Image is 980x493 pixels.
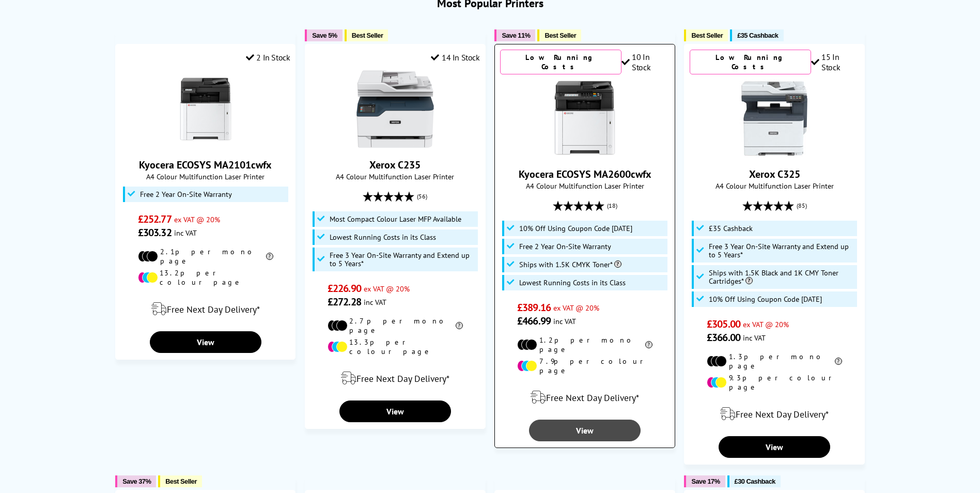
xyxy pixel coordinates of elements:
[709,242,855,259] span: Free 3 Year On-Site Warranty and Extend up to 5 Years*
[328,316,463,335] li: 2.7p per mono page
[500,50,621,74] div: Low Running Costs
[139,158,272,172] a: Kyocera ECOSYS MA2101cwfx
[709,269,855,285] span: Ships with 1.5K Black and 1K CMY Toner Cartridges*
[529,420,641,441] a: View
[517,357,652,375] li: 7.9p per colour page
[174,228,197,238] span: inc VAT
[709,295,822,303] span: 10% Off Using Coupon Code [DATE]
[690,399,859,428] div: modal_delivery
[330,251,476,268] span: Free 3 Year On-Site Warranty and Extend up to 5 Years*
[165,477,197,485] span: Best Seller
[684,29,728,41] button: Best Seller
[537,29,581,41] button: Best Seller
[735,477,775,485] span: £30 Cashback
[553,303,599,313] span: ex VAT @ 20%
[736,149,813,159] a: Xerox C325
[690,50,811,74] div: Low Running Costs
[115,475,156,487] button: Save 37%
[122,477,151,485] span: Save 37%
[684,475,725,487] button: Save 17%
[328,337,463,356] li: 13.3p per colour page
[312,32,337,39] span: Save 5%
[517,314,551,328] span: £466.99
[246,52,290,63] div: 2 In Stock
[494,29,535,41] button: Save 11%
[138,226,172,239] span: £303.32
[500,181,669,191] span: A4 Colour Multifunction Laser Printer
[417,187,427,206] span: (56)
[743,319,789,329] span: ex VAT @ 20%
[174,214,220,224] span: ex VAT @ 20%
[553,316,576,326] span: inc VAT
[502,32,530,39] span: Save 11%
[519,224,632,233] span: 10% Off Using Coupon Code [DATE]
[811,52,859,72] div: 15 In Stock
[749,167,800,181] a: Xerox C325
[121,172,290,181] span: A4 Colour Multifunction Laser Printer
[691,477,720,485] span: Save 17%
[352,32,383,39] span: Best Seller
[150,331,261,353] a: View
[138,247,273,266] li: 2.1p per mono page
[737,32,778,39] span: £35 Cashback
[719,436,830,458] a: View
[140,190,232,198] span: Free 2 Year On-Site Warranty
[339,400,451,422] a: View
[621,52,670,72] div: 10 In Stock
[330,215,461,223] span: Most Compact Colour Laser MFP Available
[709,224,753,233] span: £35 Cashback
[797,196,807,215] span: (85)
[707,373,842,392] li: 9.3p per colour page
[519,242,611,251] span: Free 2 Year On-Site Warranty
[500,383,669,412] div: modal_delivery
[707,331,740,344] span: £366.00
[167,140,244,150] a: Kyocera ECOSYS MA2101cwfx
[310,172,479,181] span: A4 Colour Multifunction Laser Printer
[607,196,617,215] span: (18)
[707,317,740,331] span: £305.00
[519,167,651,181] a: Kyocera ECOSYS MA2600cwfx
[691,32,723,39] span: Best Seller
[138,212,172,226] span: £252.77
[727,475,781,487] button: £30 Cashback
[707,352,842,371] li: 1.3p per mono page
[546,80,624,157] img: Kyocera ECOSYS MA2600cwfx
[546,149,624,159] a: Kyocera ECOSYS MA2600cwfx
[158,475,202,487] button: Best Seller
[369,158,421,172] a: Xerox C235
[431,52,479,63] div: 14 In Stock
[328,282,361,295] span: £226.90
[736,80,813,157] img: Xerox C325
[310,364,479,393] div: modal_delivery
[138,268,273,287] li: 13.2p per colour page
[305,29,342,41] button: Save 5%
[519,279,626,287] span: Lowest Running Costs in its Class
[345,29,388,41] button: Best Seller
[356,70,434,148] img: Xerox C235
[690,181,859,191] span: A4 Colour Multifunction Laser Printer
[517,335,652,354] li: 1.2p per mono page
[167,70,244,148] img: Kyocera ECOSYS MA2101cwfx
[328,295,361,309] span: £272.28
[545,32,576,39] span: Best Seller
[519,260,621,269] span: Ships with 1.5K CMYK Toner*
[517,301,551,314] span: £389.16
[743,333,766,343] span: inc VAT
[364,284,410,294] span: ex VAT @ 20%
[356,140,434,150] a: Xerox C235
[364,297,386,307] span: inc VAT
[121,295,290,323] div: modal_delivery
[730,29,783,41] button: £35 Cashback
[330,233,436,241] span: Lowest Running Costs in its Class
